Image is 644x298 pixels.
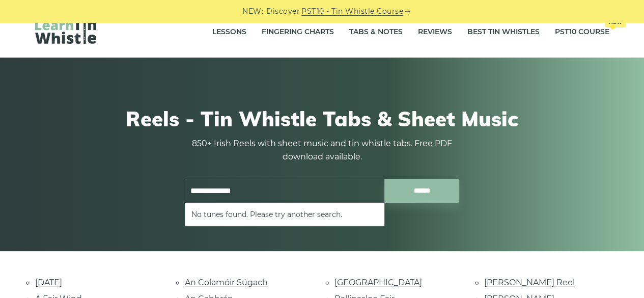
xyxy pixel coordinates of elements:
[467,19,540,45] a: Best Tin Whistles
[242,6,263,17] span: NEW:
[185,137,460,164] p: 850+ Irish Reels with sheet music and tin whistle tabs. Free PDF download available.
[35,106,609,131] h1: Reels - Tin Whistle Tabs & Sheet Music
[301,6,403,17] a: PST10 - Tin Whistle Course
[266,6,300,17] span: Discover
[555,19,609,45] a: PST10 CourseNew
[185,278,268,287] a: An Colamóir Súgach
[349,19,403,45] a: Tabs & Notes
[191,208,378,221] li: No tunes found. Please try another search.
[35,278,62,287] a: [DATE]
[484,278,575,287] a: [PERSON_NAME] Reel
[35,18,96,44] img: LearnTinWhistle.com
[262,19,334,45] a: Fingering Charts
[605,16,626,28] span: New
[212,19,246,45] a: Lessons
[418,19,452,45] a: Reviews
[334,278,422,287] a: [GEOGRAPHIC_DATA]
